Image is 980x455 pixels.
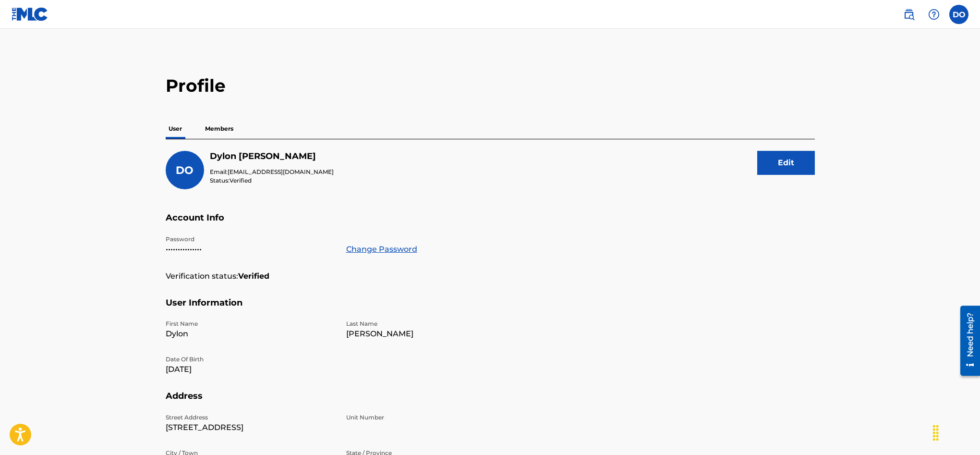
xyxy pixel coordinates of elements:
p: Password [166,235,335,244]
span: Verified [230,177,252,184]
div: User Menu [949,5,968,24]
iframe: Resource Center [953,302,980,379]
h5: Account Info [166,212,815,235]
p: Email: [210,168,334,176]
span: DO [176,164,194,177]
p: Date Of Birth [166,355,335,364]
div: Help [924,5,944,24]
p: Members [202,119,236,139]
img: help [928,9,940,20]
p: ••••••••••••••• [166,244,335,255]
p: Unit Number [346,413,515,422]
img: MLC Logo [12,7,48,21]
p: User [166,119,185,139]
div: Drag [928,418,944,447]
button: Edit [757,151,815,175]
p: Street Address [166,413,335,422]
span: [EMAIL_ADDRESS][DOMAIN_NAME] [228,168,334,175]
iframe: Chat Widget [932,409,980,455]
p: First Name [166,320,335,328]
h5: Address [166,391,815,413]
h2: Profile [166,75,815,97]
p: [PERSON_NAME] [346,328,515,340]
p: Status: [210,176,334,185]
p: Last Name [346,320,515,328]
a: Change Password [346,244,417,255]
strong: Verified [238,271,269,282]
img: search [903,9,915,20]
p: Dylon [166,328,335,340]
p: [DATE] [166,364,335,375]
p: [STREET_ADDRESS] [166,422,335,433]
h5: Dylon O'Leary [210,151,334,162]
a: Public Search [899,5,919,24]
p: Verification status: [166,271,238,282]
h5: User Information [166,297,815,320]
